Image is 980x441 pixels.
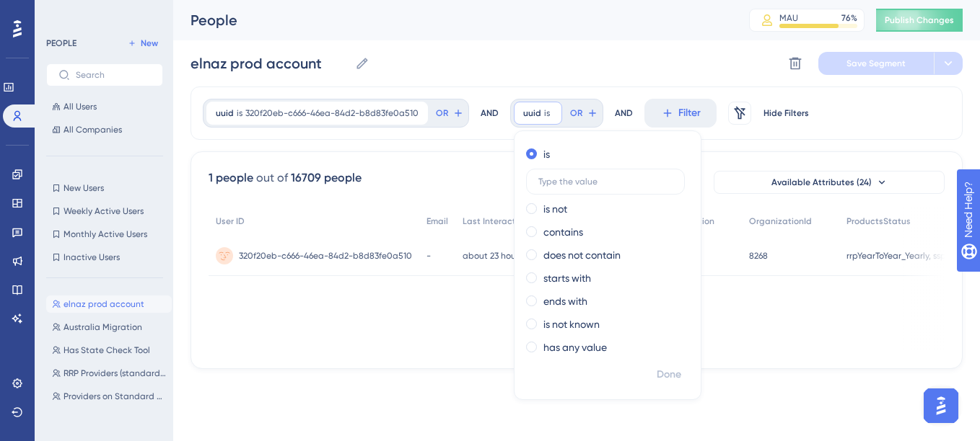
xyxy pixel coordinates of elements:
button: Hide Filters [763,102,809,125]
label: ends with [543,293,587,310]
span: 320f20eb-c666-46ea-84d2-b8d83fe0a510 [245,107,419,119]
span: Need Help? [34,4,90,21]
input: Search [76,70,151,80]
span: OR [570,107,582,119]
span: elnaz prod account [64,298,144,310]
span: Weekly Active Users [64,205,144,217]
button: Monthly Active Users [46,226,163,243]
span: User ID [216,215,245,227]
div: 76 % [841,12,857,24]
iframe: UserGuiding AI Assistant Launcher [919,384,963,427]
div: MAU [779,12,798,24]
span: RRP Providers (standard + custom) [64,367,166,379]
span: is [237,107,242,119]
button: Weekly Active Users [46,202,163,220]
span: Publish Changes [885,14,954,26]
button: Filter [644,99,717,128]
input: Segment Name [191,53,349,73]
div: People [191,10,713,30]
button: OR [434,102,465,125]
span: Providers on Standard Paid Plan [64,391,166,402]
div: 16709 people [291,169,362,187]
time: about 23 hours ago [463,251,541,261]
button: elnaz prod account [46,295,172,313]
span: 320f20eb-c666-46ea-84d2-b8d83fe0a510 [239,250,412,262]
span: - [426,250,431,262]
span: Last Interaction [463,215,528,227]
button: All Companies [46,121,163,138]
div: PEOPLE [46,37,76,49]
span: Filter [678,104,701,122]
button: Save Segment [818,52,934,75]
input: Type the value [538,177,673,187]
button: All Users [46,98,163,115]
span: Done [657,366,681,383]
span: Email [426,215,448,227]
button: Publish Changes [876,9,963,32]
button: Providers on Standard Paid Plan [46,388,172,405]
button: New [123,35,163,52]
label: is not known [543,316,600,333]
span: All Companies [64,124,122,135]
button: Australia Migration [46,318,172,336]
button: Has State Check Tool [46,342,172,359]
span: 8268 [749,250,768,262]
span: Inactive Users [64,251,120,263]
span: Australia Migration [64,321,142,333]
label: is not [543,200,567,218]
label: is [543,146,550,163]
span: Monthly Active Users [64,228,147,240]
span: is [544,107,550,119]
span: OR [436,107,448,119]
div: AND [615,99,633,128]
div: 1 people [209,169,253,187]
label: does not contain [543,246,621,264]
span: All Users [64,101,97,112]
button: OR [568,102,600,125]
span: Current Community users [64,414,165,425]
span: uuid [216,107,234,119]
span: Save Segment [846,58,906,69]
span: ProductsStatus [846,215,911,227]
button: Available Attributes (24) [714,171,945,194]
button: Inactive Users [46,249,163,266]
div: AND [481,99,499,128]
label: contains [543,223,583,241]
span: Has State Check Tool [64,344,150,356]
button: RRP Providers (standard + custom) [46,365,172,382]
label: has any value [543,339,607,356]
span: Hide Filters [764,107,809,119]
div: out of [256,169,288,187]
span: New [141,37,158,49]
span: uuid [523,107,541,119]
span: New Users [64,182,104,194]
button: Done [649,362,689,388]
button: New Users [46,179,163,197]
span: OrganizationId [749,215,812,227]
label: starts with [543,269,591,287]
button: Current Community users [46,411,172,428]
span: Available Attributes (24) [771,177,872,188]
